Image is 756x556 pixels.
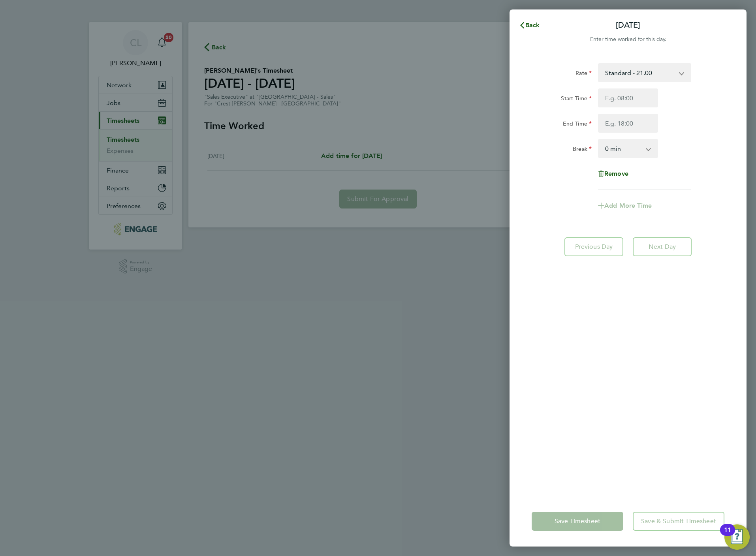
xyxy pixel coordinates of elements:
[573,145,592,155] label: Break
[598,171,628,177] button: Remove
[724,524,750,550] button: Open Resource Center, 11 new notifications
[510,35,747,44] div: Enter time worked for this day.
[561,95,592,104] label: Start Time
[724,530,731,540] div: 11
[604,170,628,177] span: Remove
[511,17,548,33] button: Back
[563,120,592,130] label: End Time
[616,20,640,31] p: [DATE]
[598,88,658,107] input: E.g. 08:00
[575,69,592,79] label: Rate
[598,114,658,133] input: E.g. 18:00
[525,21,540,29] span: Back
